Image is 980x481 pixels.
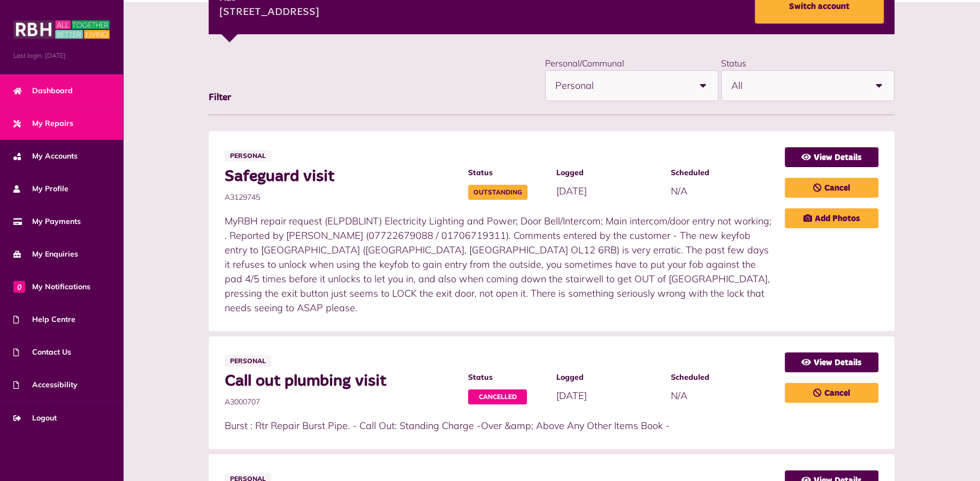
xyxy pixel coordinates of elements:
span: Contact Us [13,347,71,358]
img: MyRBH [13,19,110,40]
label: Personal/Communal [545,58,624,69]
span: Accessibility [13,379,78,390]
span: Scheduled [670,372,774,383]
span: My Repairs [13,118,73,129]
span: My Accounts [13,151,78,162]
span: 0 [13,281,25,292]
span: Personal [555,71,688,101]
a: Cancel [785,178,878,198]
span: Logged [556,372,660,383]
span: Help Centre [13,314,75,325]
span: My Profile [13,183,68,194]
span: Cancelled [468,389,527,404]
span: Outstanding [468,185,527,200]
span: My Notifications [13,281,90,292]
span: N/A [670,185,687,197]
a: View Details [785,147,878,167]
a: Cancel [785,383,878,403]
a: Add Photos [785,208,878,228]
span: [DATE] [556,389,587,402]
span: My Payments [13,216,81,227]
div: [STREET_ADDRESS] [219,5,319,21]
span: Status [468,372,546,383]
span: Logged [556,167,660,178]
span: A3000707 [225,396,457,408]
span: N/A [670,389,687,402]
p: MyRBH repair request (ELPDBLINT) Electricity Lighting and Power; Door Bell/Intercom; Main interco... [225,214,774,315]
span: A3129745 [225,192,457,203]
p: Burst : Rtr Repair Burst Pipe. - Call Out: Standing Charge -Over &amp; Above Any Other Items Book - [225,418,774,433]
span: Personal [225,355,271,367]
span: Logout [13,412,57,424]
span: My Enquiries [13,249,78,260]
span: Safeguard visit [225,167,457,186]
label: Status [721,58,746,69]
span: All [731,71,864,101]
span: Scheduled [670,167,774,178]
span: Last login: [DATE] [13,51,110,61]
span: Dashboard [13,85,73,96]
span: Call out plumbing visit [225,372,457,391]
span: Filter [209,93,231,102]
span: Personal [225,150,271,162]
a: View Details [785,352,878,372]
span: Status [468,167,546,178]
span: [DATE] [556,185,587,197]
